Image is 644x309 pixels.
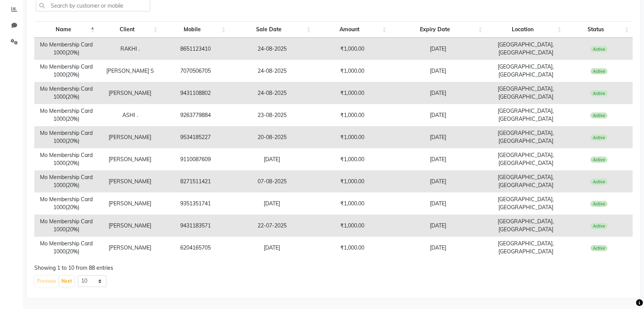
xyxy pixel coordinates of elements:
[390,215,486,237] td: [DATE]
[590,245,607,251] span: Active
[229,237,314,259] td: [DATE]
[590,112,607,118] span: Active
[314,192,390,215] td: ₹1,000.00
[314,38,390,60] td: ₹1,000.00
[34,21,98,38] th: Name: activate to sort column descending
[229,21,314,38] th: Sale Date: activate to sort column ascending
[98,237,161,259] td: [PERSON_NAME]
[34,192,98,215] td: Mo Membership Card 1000(20%)
[590,68,607,74] span: Active
[98,215,161,237] td: [PERSON_NAME]
[98,60,161,82] td: [PERSON_NAME] S
[98,192,161,215] td: [PERSON_NAME]
[34,38,98,60] td: Mo Membership Card 1000(20%)
[390,148,486,170] td: [DATE]
[98,38,161,60] td: RAKHI .
[98,21,161,38] th: Client: activate to sort column ascending
[162,170,229,192] td: 8271511421
[34,60,98,82] td: Mo Membership Card 1000(20%)
[590,134,607,141] span: Active
[162,82,229,104] td: 9431108802
[314,21,390,38] th: Amount: activate to sort column ascending
[162,21,229,38] th: Mobile: activate to sort column ascending
[314,237,390,259] td: ₹1,000.00
[390,192,486,215] td: [DATE]
[162,104,229,126] td: 9263779884
[162,126,229,148] td: 9534185227
[34,126,98,148] td: Mo Membership Card 1000(20%)
[314,215,390,237] td: ₹1,000.00
[486,82,565,104] td: [GEOGRAPHIC_DATA], [GEOGRAPHIC_DATA]
[486,21,565,38] th: Location: activate to sort column ascending
[486,170,565,192] td: [GEOGRAPHIC_DATA], [GEOGRAPHIC_DATA]
[34,264,633,272] div: Showing 1 to 10 from 88 entries
[229,60,314,82] td: 24-08-2025
[59,276,74,287] button: Next
[34,148,98,170] td: Mo Membership Card 1000(20%)
[314,126,390,148] td: ₹1,000.00
[390,104,486,126] td: [DATE]
[34,237,98,259] td: Mo Membership Card 1000(20%)
[590,179,607,185] span: Active
[486,38,565,60] td: [GEOGRAPHIC_DATA], [GEOGRAPHIC_DATA]
[162,38,229,60] td: 8651123410
[390,82,486,104] td: [DATE]
[390,21,486,38] th: Expiry Date: activate to sort column ascending
[162,237,229,259] td: 6204165705
[35,276,58,287] button: Previous
[98,104,161,126] td: ASHI .
[229,170,314,192] td: 07-08-2025
[486,148,565,170] td: [GEOGRAPHIC_DATA], [GEOGRAPHIC_DATA]
[162,60,229,82] td: 7070506705
[98,148,161,170] td: [PERSON_NAME]
[486,104,565,126] td: [GEOGRAPHIC_DATA], [GEOGRAPHIC_DATA]
[390,38,486,60] td: [DATE]
[486,237,565,259] td: [GEOGRAPHIC_DATA], [GEOGRAPHIC_DATA]
[590,157,607,163] span: Active
[590,46,607,52] span: Active
[314,82,390,104] td: ₹1,000.00
[229,148,314,170] td: [DATE]
[590,90,607,96] span: Active
[229,82,314,104] td: 24-08-2025
[565,21,633,38] th: Status: activate to sort column ascending
[314,104,390,126] td: ₹1,000.00
[98,82,161,104] td: [PERSON_NAME]
[162,192,229,215] td: 9351351741
[229,38,314,60] td: 24-08-2025
[390,237,486,259] td: [DATE]
[34,170,98,192] td: Mo Membership Card 1000(20%)
[34,215,98,237] td: Mo Membership Card 1000(20%)
[229,215,314,237] td: 22-07-2025
[390,126,486,148] td: [DATE]
[390,60,486,82] td: [DATE]
[34,82,98,104] td: Mo Membership Card 1000(20%)
[98,126,161,148] td: [PERSON_NAME]
[229,192,314,215] td: [DATE]
[162,148,229,170] td: 9110087609
[590,223,607,229] span: Active
[486,192,565,215] td: [GEOGRAPHIC_DATA], [GEOGRAPHIC_DATA]
[34,104,98,126] td: Mo Membership Card 1000(20%)
[229,126,314,148] td: 20-08-2025
[314,148,390,170] td: ₹1,000.00
[314,170,390,192] td: ₹1,000.00
[162,215,229,237] td: 9431183571
[486,215,565,237] td: [GEOGRAPHIC_DATA], [GEOGRAPHIC_DATA]
[390,170,486,192] td: [DATE]
[486,60,565,82] td: [GEOGRAPHIC_DATA], [GEOGRAPHIC_DATA]
[98,170,161,192] td: [PERSON_NAME]
[229,104,314,126] td: 23-08-2025
[486,126,565,148] td: [GEOGRAPHIC_DATA], [GEOGRAPHIC_DATA]
[590,201,607,207] span: Active
[314,60,390,82] td: ₹1,000.00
